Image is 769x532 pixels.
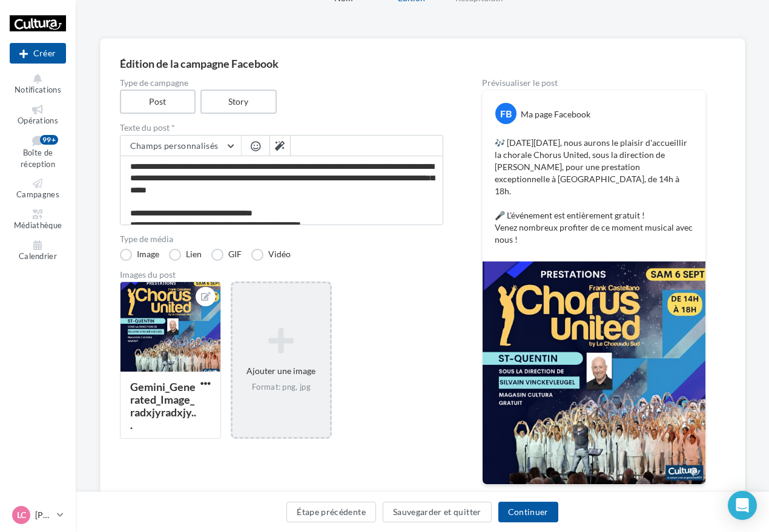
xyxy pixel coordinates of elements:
[482,485,706,501] div: La prévisualisation est non-contractuelle
[10,71,66,97] button: Notifications
[495,137,693,246] p: 🎶 [DATE][DATE], nous aurons le plaisir d'accueillir la chorale Chorus United, sous la direction d...
[130,380,196,432] div: Gemini_Generated_Image_radxjyradxjy...
[16,190,59,200] span: Campagnes
[10,43,66,64] div: Nouvelle campagne
[521,108,590,120] div: Ma page Facebook
[17,509,26,521] span: LC
[15,85,61,94] span: Notifications
[120,79,443,87] label: Type de campagne
[251,249,291,261] label: Vidéo
[10,43,66,64] button: Créer
[35,509,52,521] p: [PERSON_NAME]
[728,491,757,520] div: Open Intercom Messenger
[383,502,492,522] button: Sauvegarder et quitter
[130,140,219,151] span: Champs personnalisés
[120,58,725,69] div: Édition de la campagne Facebook
[120,235,443,243] label: Type de média
[10,504,66,527] a: LC [PERSON_NAME]
[40,135,58,145] div: 99+
[120,123,443,132] label: Texte du post *
[10,238,66,264] a: Calendrier
[18,116,58,125] span: Opérations
[10,133,66,171] a: Boîte de réception99+
[120,271,443,279] div: Images du post
[10,102,66,128] a: Opérations
[21,148,55,169] span: Boîte de réception
[211,249,242,261] label: GIF
[120,90,196,114] label: Post
[200,90,277,114] label: Story
[120,136,241,156] button: Champs personnalisés
[482,79,706,87] div: Prévisualiser le post
[498,502,558,522] button: Continuer
[19,251,57,261] span: Calendrier
[495,103,517,124] div: FB
[10,176,66,202] a: Campagnes
[169,249,202,261] label: Lien
[10,207,66,233] a: Médiathèque
[286,502,376,522] button: Étape précédente
[120,249,159,261] label: Image
[14,220,62,230] span: Médiathèque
